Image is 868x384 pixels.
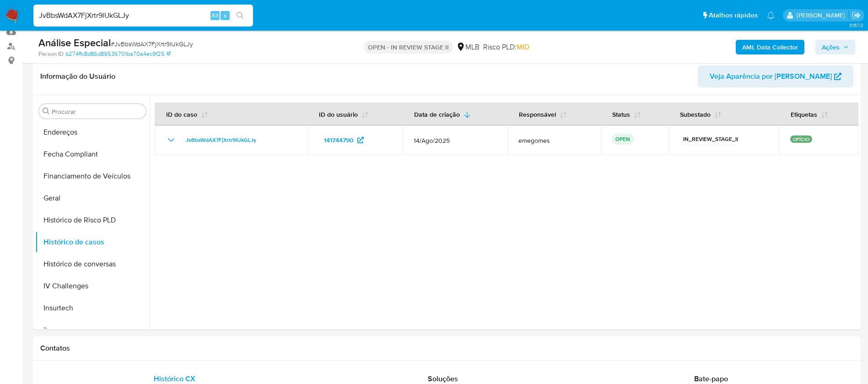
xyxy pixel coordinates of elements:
p: adriano.brito@mercadolivre.com [797,11,848,20]
button: Fecha Compliant [35,143,150,165]
span: Atalhos rápidos [709,11,758,20]
span: MID [517,42,529,52]
b: AML Data Collector [742,40,798,54]
span: # JvBbsWdAX7FjXrtr9lUkGLJy [111,39,193,49]
b: Person ID [38,50,64,58]
span: 3.157.2 [849,22,863,29]
a: Notificações [767,11,775,19]
button: Ações [815,40,855,54]
span: Bate-papo [694,373,728,384]
a: Sair [852,11,861,20]
button: Histórico de Risco PLD [35,209,150,231]
input: Pesquise usuários ou casos... [33,10,253,22]
h1: Contatos [40,344,853,353]
button: Endereços [35,121,150,143]
span: Histórico CX [154,373,195,384]
div: MLB [456,42,480,52]
button: Insurtech [35,297,150,319]
button: search-icon [231,9,249,22]
span: Veja Aparência por [PERSON_NAME] [710,65,832,87]
button: IV Challenges [35,275,150,297]
input: Procurar [52,108,142,116]
button: Geral [35,187,150,209]
button: AML Data Collector [736,40,804,54]
a: b274ffc8d86d89536701ba70a4ec9f25 [65,50,171,58]
button: Histórico de conversas [35,253,150,275]
button: Items [35,319,150,341]
span: Alt [211,11,219,20]
h1: Informação do Usuário [40,72,115,81]
b: Análise Especial [38,35,111,50]
button: Procurar [43,108,50,115]
button: Veja Aparência por [PERSON_NAME] [698,65,853,87]
span: Soluções [428,373,458,384]
span: Ações [822,40,840,54]
span: Risco PLD: [483,42,529,52]
span: s [224,11,226,20]
button: Financiamento de Veículos [35,165,150,187]
button: Histórico de casos [35,231,150,253]
p: OPEN - IN REVIEW STAGE II [364,41,453,54]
